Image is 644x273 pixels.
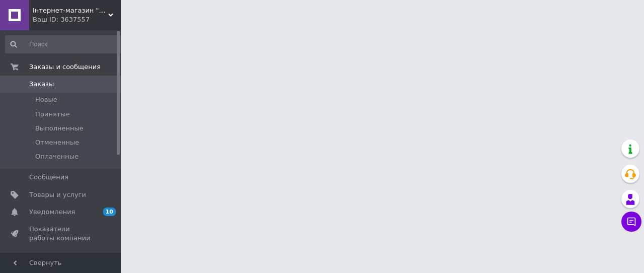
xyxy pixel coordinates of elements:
[621,212,641,232] button: Чат с покупателем
[29,173,68,182] span: Сообщения
[35,138,79,147] span: Отмененные
[29,208,75,217] span: Уведомления
[35,95,57,104] span: Новые
[35,110,70,119] span: Принятые
[33,6,108,15] span: Інтернет-магазин "Феерия красоты и здоровья"
[35,152,78,161] span: Оплаченные
[29,80,54,89] span: Заказы
[29,251,93,269] span: Панель управления
[29,190,86,199] span: Товары и услуги
[103,208,116,216] span: 10
[33,15,121,24] div: Ваш ID: 3637557
[5,35,124,53] input: Поиск
[29,225,93,243] span: Показатели работы компании
[35,124,84,133] span: Выполненные
[29,62,101,72] span: Заказы и сообщения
